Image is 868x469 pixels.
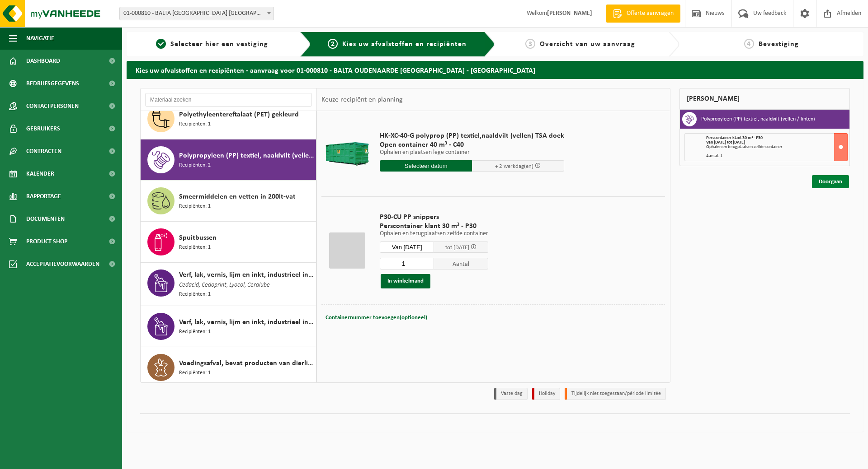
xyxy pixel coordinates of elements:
span: 1 [156,39,166,49]
span: Bedrijfsgegevens [26,72,79,95]
span: 4 [744,39,754,49]
span: Contracten [26,140,61,163]
span: Recipiënten: 1 [179,290,211,299]
span: 2 [328,39,338,49]
span: Recipiënten: 1 [179,328,211,336]
h3: Polypropyleen (PP) textiel, naaldvilt (vellen / linten) [701,112,815,126]
span: Perscontainer klant 30 m³ - P30 [380,222,488,231]
button: Smeermiddelen en vetten in 200lt-vat Recipiënten: 1 [141,181,316,222]
span: + 2 werkdag(en) [495,163,533,169]
button: Polyethyleentereftalaat (PET) gekleurd Recipiënten: 1 [141,98,316,139]
div: Aantal: 1 [706,154,848,158]
button: Containernummer toevoegen(optioneel) [325,311,428,324]
button: Verf, lak, vernis, lijm en inkt, industrieel in kleinverpakking Recipiënten: 1 [141,306,316,347]
a: Doorgaan [812,175,849,188]
span: 3 [525,39,535,49]
input: Selecteer datum [380,160,472,172]
a: 1Selecteer hier een vestiging [131,39,293,50]
p: Ophalen en terugplaatsen zelfde container [380,231,488,237]
div: [PERSON_NAME] [679,88,850,110]
span: Recipiënten: 1 [179,243,211,252]
span: Dashboard [26,50,60,72]
input: Selecteer datum [380,241,434,253]
input: Materiaal zoeken [145,93,312,107]
button: Polypropyleen (PP) textiel, naaldvilt (vellen / linten) Recipiënten: 2 [141,139,316,181]
li: Vaste dag [494,388,528,400]
a: Offerte aanvragen [606,5,680,23]
span: Voedingsafval, bevat producten van dierlijke oorsprong, onverpakt, categorie 3 [179,358,314,369]
span: Verf, lak, vernis, lijm en inkt, industrieel in IBC [179,269,314,280]
span: Rapportage [26,185,61,208]
button: Spuitbussen Recipiënten: 1 [141,222,316,263]
span: 01-000810 - BALTA OUDENAARDE NV - OUDENAARDE [120,7,274,20]
span: Spuitbussen [179,232,217,243]
span: Perscontainer klant 30 m³ - P30 [706,135,763,140]
span: Cedacid, Cedoprint, Lyocol, Ceralube [179,280,270,290]
button: Verf, lak, vernis, lijm en inkt, industrieel in IBC Cedacid, Cedoprint, Lyocol, Ceralube Recipiën... [141,263,316,306]
span: Gebruikers [26,117,60,140]
span: Recipiënten: 1 [179,202,211,211]
div: Keuze recipiënt en planning [317,88,407,111]
span: Product Shop [26,230,67,253]
span: Overzicht van uw aanvraag [540,41,635,48]
span: Smeermiddelen en vetten in 200lt-vat [179,191,296,202]
span: P30-CU PP snippers [380,213,488,222]
span: Kies uw afvalstoffen en recipiënten [342,41,467,48]
strong: Van [DATE] tot [DATE] [706,140,745,145]
strong: [PERSON_NAME] [547,10,592,17]
div: Ophalen en terugplaatsen zelfde container [706,145,848,149]
span: Recipiënten: 1 [179,369,211,377]
span: Selecteer hier een vestiging [170,41,268,48]
li: Tijdelijk niet toegestaan/période limitée [565,388,666,400]
button: Voedingsafval, bevat producten van dierlijke oorsprong, onverpakt, categorie 3 Recipiënten: 1 [141,347,316,388]
span: 01-000810 - BALTA OUDENAARDE NV - OUDENAARDE [119,7,274,20]
span: Contactpersonen [26,95,79,117]
span: Kalender [26,163,54,185]
span: Recipiënten: 2 [179,161,211,170]
span: HK-XC-40-G polyprop (PP) textiel,naaldvilt (vellen) TSA doek [380,131,564,140]
span: Polypropyleen (PP) textiel, naaldvilt (vellen / linten) [179,150,314,161]
span: Documenten [26,208,65,230]
li: Holiday [532,388,560,400]
button: In winkelmand [381,274,430,288]
span: Open container 40 m³ - C40 [380,140,564,149]
span: Polyethyleentereftalaat (PET) gekleurd [179,109,299,120]
h2: Kies uw afvalstoffen en recipiënten - aanvraag voor 01-000810 - BALTA OUDENAARDE [GEOGRAPHIC_DATA... [127,61,863,79]
span: Verf, lak, vernis, lijm en inkt, industrieel in kleinverpakking [179,317,314,328]
span: Containernummer toevoegen(optioneel) [325,315,427,320]
span: tot [DATE] [445,245,469,251]
span: Bevestiging [759,41,799,48]
span: Offerte aanvragen [624,9,676,18]
p: Ophalen en plaatsen lege container [380,149,564,156]
span: Navigatie [26,27,54,50]
span: Acceptatievoorwaarden [26,253,99,275]
span: Aantal [434,258,488,269]
span: Recipiënten: 1 [179,120,211,129]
